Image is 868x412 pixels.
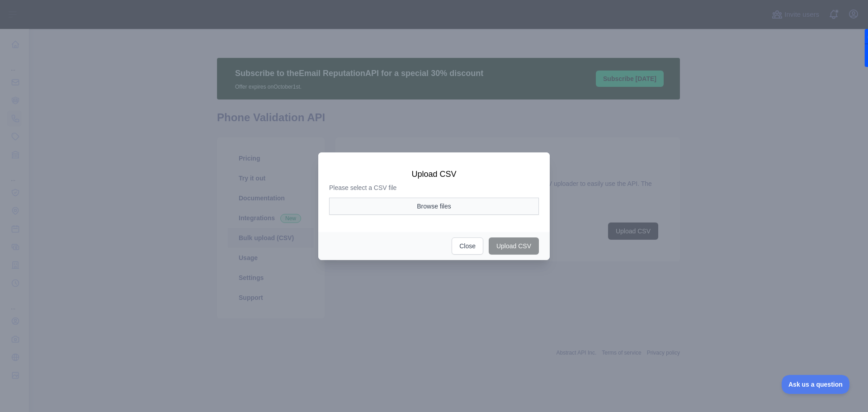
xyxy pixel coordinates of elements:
button: Close [452,237,483,255]
button: Browse files [329,198,539,215]
iframe: Toggle Customer Support [782,375,850,394]
h3: Upload CSV [329,169,539,180]
button: Upload CSV [489,237,539,255]
p: Please select a CSV file [329,183,539,192]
